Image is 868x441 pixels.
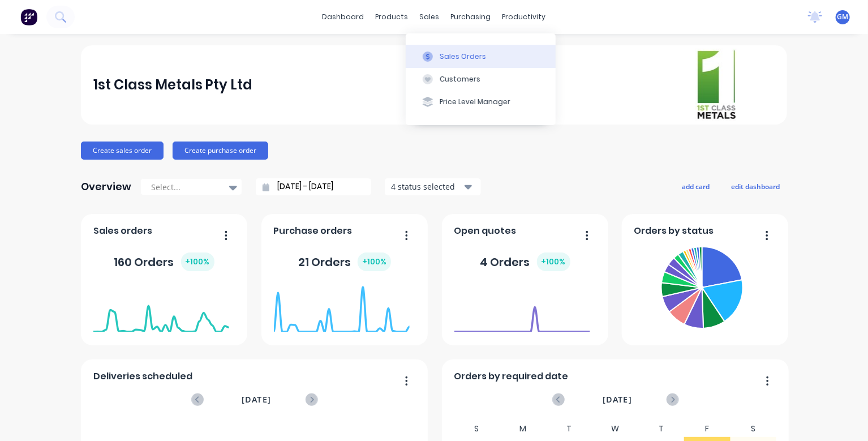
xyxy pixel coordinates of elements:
[546,421,592,437] div: T
[445,8,497,25] div: purchasing
[114,252,214,271] div: 160 Orders
[298,252,391,271] div: 21 Orders
[454,421,500,437] div: S
[592,421,638,437] div: W
[81,142,164,160] button: Create sales order
[440,74,480,84] div: Customers
[385,178,481,195] button: 4 status selected
[20,8,37,25] img: Factory
[454,224,517,238] span: Open quotes
[731,421,777,437] div: S
[370,8,414,25] div: products
[317,8,370,25] a: dashboard
[406,91,556,113] button: Price Level Manager
[638,421,685,437] div: T
[181,252,214,271] div: + 100 %
[93,224,152,238] span: Sales orders
[242,393,271,406] span: [DATE]
[837,12,849,22] span: GM
[695,49,737,121] img: 1st Class Metals Pty Ltd
[724,179,787,194] button: edit dashboard
[406,68,556,91] button: Customers
[674,179,717,194] button: add card
[93,74,253,96] div: 1st Class Metals Pty Ltd
[480,252,570,271] div: 4 Orders
[454,370,569,383] span: Orders by required date
[634,224,714,238] span: Orders by status
[537,252,570,271] div: + 100 %
[81,175,131,198] div: Overview
[274,224,353,238] span: Purchase orders
[173,142,268,160] button: Create purchase order
[500,421,546,437] div: M
[603,393,632,406] span: [DATE]
[684,421,731,437] div: F
[358,252,391,271] div: + 100 %
[391,181,462,192] div: 4 status selected
[440,97,510,107] div: Price Level Manager
[414,8,445,25] div: sales
[406,45,556,67] button: Sales Orders
[497,8,552,25] div: productivity
[440,52,486,62] div: Sales Orders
